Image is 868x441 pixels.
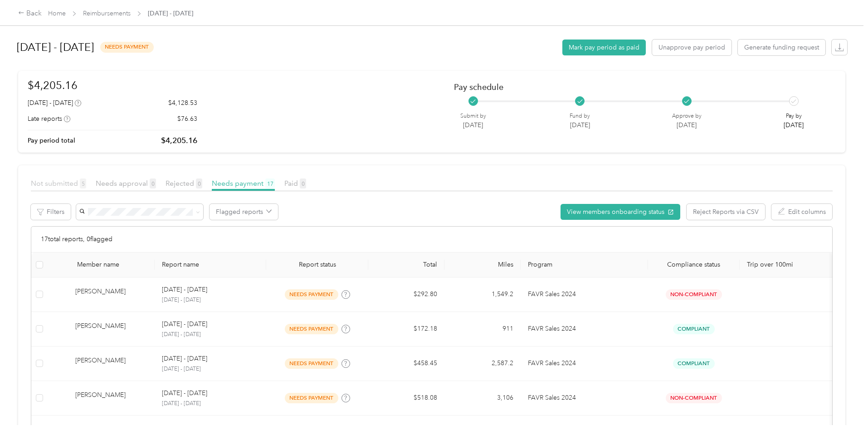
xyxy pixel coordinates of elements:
[771,204,832,220] button: Edit columns
[738,40,825,55] button: Generate funding request
[162,388,207,398] p: [DATE] - [DATE]
[161,135,197,146] p: $4,205.16
[561,204,680,220] button: View members onboarding status
[460,112,486,120] p: Submit by
[444,312,521,347] td: 911
[28,77,197,93] h1: $4,205.16
[285,393,338,403] span: needs payment
[285,358,338,369] span: needs payment
[444,277,521,312] td: 1,549.2
[162,331,259,339] p: [DATE] - [DATE]
[48,10,66,17] a: Home
[666,289,722,300] span: Non-Compliant
[673,324,715,334] span: Compliant
[444,381,521,416] td: 3,106
[562,40,646,55] button: Mark pay period as paid
[75,287,147,302] div: [PERSON_NAME]
[673,358,715,369] span: Compliant
[375,261,437,268] div: Total
[31,179,86,188] span: Not submitted
[521,347,648,381] td: FAVR Sales 2024
[162,423,207,433] p: [DATE] - [DATE]
[18,8,42,19] div: Back
[570,112,590,120] p: Fund by
[210,204,278,220] button: Flagged reports
[17,36,94,58] h1: [DATE] - [DATE]
[80,178,86,188] span: 5
[747,261,825,268] p: Trip over 100mi
[521,312,648,347] td: FAVR Sales 2024
[162,354,207,364] p: [DATE] - [DATE]
[784,120,804,130] p: [DATE]
[300,178,306,188] span: 0
[687,204,765,220] button: Reject Reports via CSV
[83,10,131,17] a: Reimbursements
[285,289,338,300] span: needs payment
[31,227,832,253] div: 17 total reports, 0 flagged
[368,277,444,312] td: $292.80
[100,42,154,52] span: needs payment
[521,381,648,416] td: FAVR Sales 2024
[265,178,275,188] span: 17
[744,43,819,52] span: Generate funding request
[273,261,361,268] span: Report status
[75,390,147,406] div: [PERSON_NAME]
[368,347,444,381] td: $458.45
[817,390,868,441] iframe: Everlance-gr Chat Button Frame
[460,120,486,130] p: [DATE]
[166,179,202,188] span: Rejected
[368,312,444,347] td: $172.18
[666,393,722,403] span: Non-Compliant
[672,112,702,120] p: Approve by
[150,178,156,188] span: 0
[528,324,640,334] p: FAVR Sales 2024
[285,324,338,334] span: needs payment
[155,253,267,277] th: Report name
[672,120,702,130] p: [DATE]
[162,296,259,304] p: [DATE] - [DATE]
[75,356,147,372] div: [PERSON_NAME]
[28,98,81,108] div: [DATE] - [DATE]
[521,277,648,312] td: FAVR Sales 2024
[570,120,590,130] p: [DATE]
[162,365,259,373] p: [DATE] - [DATE]
[521,253,648,277] th: Program
[528,358,640,368] p: FAVR Sales 2024
[148,9,193,18] span: [DATE] - [DATE]
[177,114,197,124] p: $76.63
[48,253,155,277] th: Member name
[452,261,513,268] div: Miles
[196,178,202,188] span: 0
[454,82,820,92] h2: Pay schedule
[28,136,75,145] p: Pay period total
[77,261,147,268] div: Member name
[75,425,147,441] div: [PERSON_NAME]
[162,319,207,329] p: [DATE] - [DATE]
[75,321,147,337] div: [PERSON_NAME]
[655,261,732,268] span: Compliance status
[368,381,444,416] td: $518.08
[162,400,259,408] p: [DATE] - [DATE]
[444,347,521,381] td: 2,587.2
[168,98,197,108] p: $4,128.53
[96,179,156,188] span: Needs approval
[31,204,71,220] button: Filters
[784,112,804,120] p: Pay by
[212,179,275,188] span: Needs payment
[28,114,70,124] div: Late reports
[528,393,640,403] p: FAVR Sales 2024
[528,289,640,299] p: FAVR Sales 2024
[162,285,207,295] p: [DATE] - [DATE]
[284,179,306,188] span: Paid
[652,40,731,55] button: Unapprove pay period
